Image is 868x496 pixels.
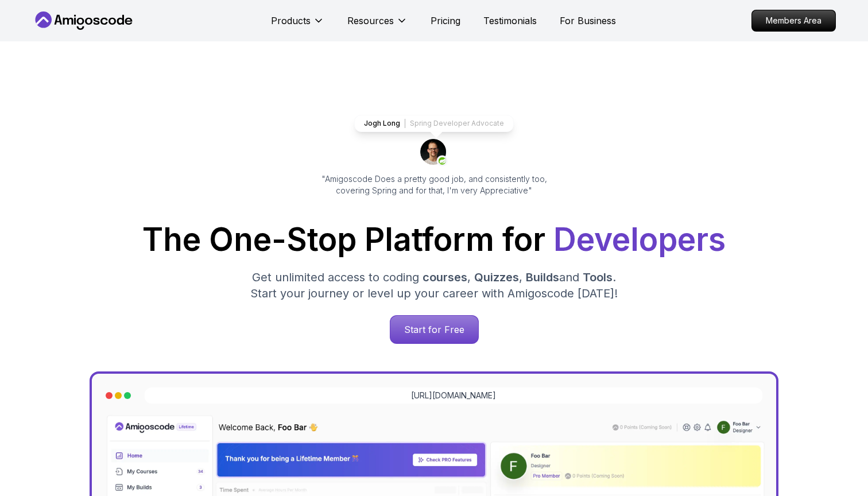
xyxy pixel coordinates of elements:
[583,270,613,284] span: Tools
[474,270,519,284] span: Quizzes
[560,14,616,28] a: For Business
[390,315,479,344] a: Start for Free
[364,119,400,128] p: Jogh Long
[271,14,324,37] button: Products
[526,270,559,284] span: Builds
[423,270,467,284] span: courses
[41,224,827,255] h1: The One-Stop Platform for
[241,269,627,301] p: Get unlimited access to coding , , and . Start your journey or level up your career with Amigosco...
[305,173,563,196] p: "Amigoscode Does a pretty good job, and consistently too, covering Spring and for that, I'm very ...
[411,390,496,401] a: [URL][DOMAIN_NAME]
[751,10,836,32] a: Members Area
[483,14,537,28] a: Testimonials
[347,14,408,37] button: Resources
[752,10,835,31] p: Members Area
[390,316,478,343] p: Start for Free
[347,14,394,28] p: Resources
[271,14,311,28] p: Products
[410,119,504,128] p: Spring Developer Advocate
[431,14,460,28] a: Pricing
[420,139,448,166] img: josh long
[553,220,726,258] span: Developers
